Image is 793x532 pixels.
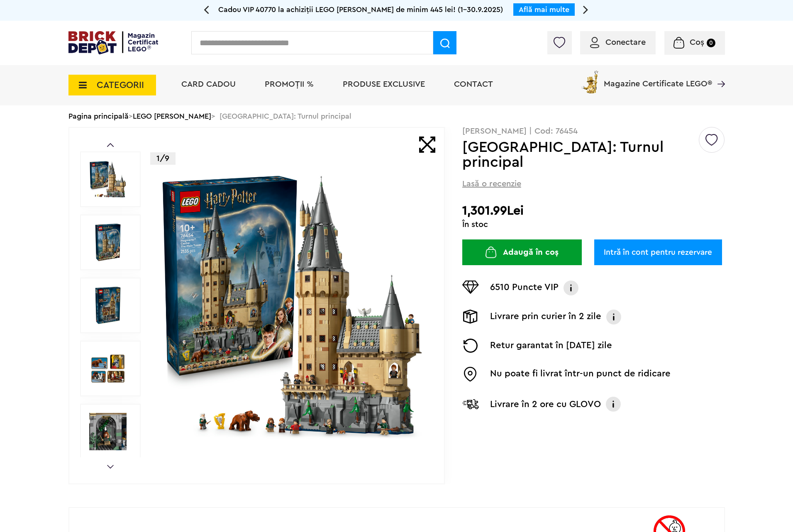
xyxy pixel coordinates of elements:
[89,224,127,261] img: Castelul Hogwarts: Turnul principal
[343,80,425,88] a: Produse exclusive
[462,239,582,265] button: Adaugă în coș
[707,39,715,47] small: 0
[563,281,579,295] img: Info VIP
[462,367,479,382] img: Easybox
[454,80,493,88] a: Contact
[218,6,503,13] span: Cadou VIP 40770 la achiziții LEGO [PERSON_NAME] de minim 445 lei! (1-30.9.2025)
[107,143,114,147] a: Prev
[462,203,725,218] h2: 1,301.99Lei
[265,80,314,88] a: PROMOȚII %
[159,172,426,439] img: Castelul Hogwarts: Turnul principal
[594,239,722,265] a: Intră în cont pentru rezervare
[519,6,569,13] a: Află mai multe
[490,398,601,411] p: Livrare în 2 ore cu GLOVO
[89,350,127,387] img: Seturi Lego Castelul Hogwarts: Turnul principal
[133,112,211,120] a: LEGO [PERSON_NAME]
[462,399,479,409] img: Livrare Glovo
[605,38,646,46] span: Conectare
[490,339,612,353] p: Retur garantat în [DATE] zile
[605,396,622,412] img: Info livrare cu GLOVO
[490,367,671,382] p: Nu poate fi livrat într-un punct de ridicare
[605,310,622,325] img: Info livrare prin curier
[462,127,725,135] p: [PERSON_NAME] | Cod: 76454
[690,38,704,46] span: Coș
[712,69,725,77] a: Magazine Certificate LEGO®
[462,281,479,294] img: Puncte VIP
[68,105,725,127] div: > > [GEOGRAPHIC_DATA]: Turnul principal
[462,310,479,324] img: Livrare
[590,38,646,46] a: Conectare
[107,465,114,469] a: Next
[68,112,129,120] a: Pagina principală
[89,413,127,450] img: LEGO Harry Potter Castelul Hogwarts: Turnul principal
[490,281,559,295] p: 6510 Puncte VIP
[181,80,236,88] a: Card Cadou
[462,339,479,353] img: Returnare
[89,287,127,324] img: Castelul Hogwarts: Turnul principal LEGO 76454
[604,69,712,88] span: Magazine Certificate LEGO®
[89,161,127,198] img: Castelul Hogwarts: Turnul principal
[97,81,144,90] span: CATEGORII
[490,310,601,325] p: Livrare prin curier în 2 zile
[462,178,521,190] span: Lasă o recenzie
[462,140,698,170] h1: [GEOGRAPHIC_DATA]: Turnul principal
[150,152,176,165] p: 1/9
[462,220,725,229] div: În stoc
